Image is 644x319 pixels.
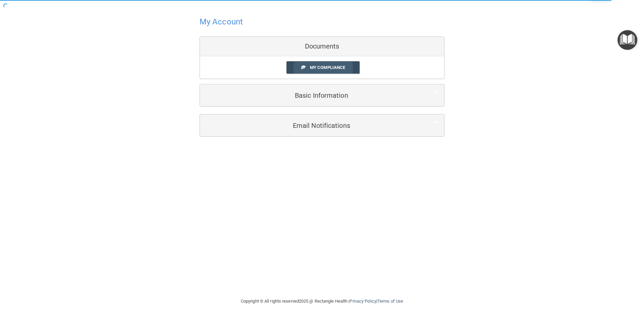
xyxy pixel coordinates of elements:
[310,65,345,70] span: My Compliance
[205,118,439,133] a: Email Notifications
[200,17,243,26] h4: My Account
[205,122,419,129] h5: Email Notifications
[205,88,439,103] a: Basic Information
[350,299,376,304] a: Privacy Policy
[618,30,637,50] button: Open Resource Center
[200,37,444,56] div: Documents
[205,92,419,99] h5: Basic Information
[377,299,403,304] a: Terms of Use
[200,291,444,312] div: Copyright © All rights reserved 2025 @ Rectangle Health | |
